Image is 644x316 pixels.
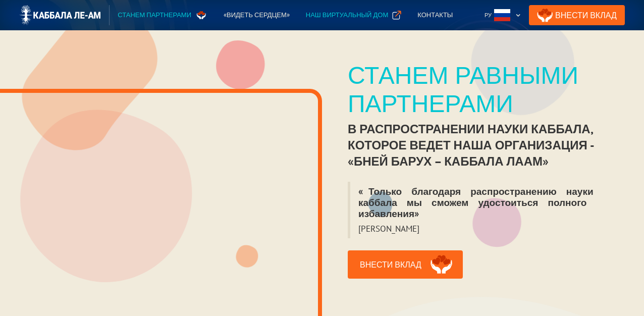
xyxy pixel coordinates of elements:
[348,250,463,279] a: Внести вклад
[348,182,618,223] blockquote: «Только благодаря распространению науки каббала мы сможем удостоиться полного избавления»
[110,5,216,25] a: Станем партнерами
[298,5,409,25] a: Наш виртуальный дом
[348,223,427,238] blockquote: [PERSON_NAME]
[118,10,191,20] div: Станем партнерами
[224,10,290,20] div: «Видеть сердцем»
[480,5,525,25] div: Ру
[348,121,618,170] div: в распространении науки каббала, которое ведет наша организация - «Бней Барух – Каббала лаАм»
[485,10,492,20] div: Ру
[348,61,618,117] div: Станем равными партнерами
[417,10,453,20] div: Контакты
[529,5,625,25] a: Внести Вклад
[409,5,461,25] a: Контакты
[306,10,388,20] div: Наш виртуальный дом
[216,5,298,25] a: «Видеть сердцем»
